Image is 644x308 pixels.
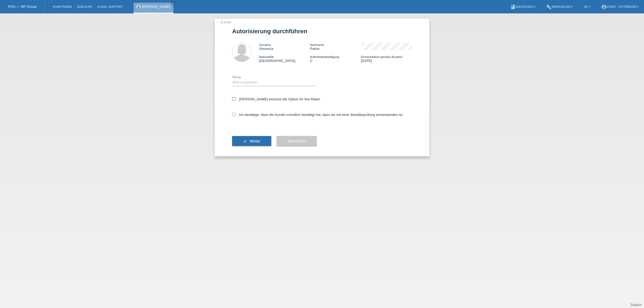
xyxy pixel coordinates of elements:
[259,43,310,51] div: Vincenza
[232,136,271,146] button: check Weiter
[50,5,74,8] a: Kund*innen
[361,55,412,63] div: [DATE]
[310,43,361,51] div: Pulice
[171,1,175,5] a: close
[232,28,412,35] h1: Autorisierung durchführen
[310,55,339,58] span: Aufenthaltsbewilligung
[172,2,174,5] i: close
[95,5,126,8] a: E-Mail Support
[543,5,576,8] a: buildWerkzeuge ▾
[243,139,247,143] i: check
[581,5,593,8] a: DE ▾
[8,5,36,9] a: POS — MF Group
[142,5,171,9] a: [PERSON_NAME]
[310,43,324,46] span: Nachname
[508,5,538,8] a: bookAnleitung ▾
[287,139,306,143] span: Abbrechen
[510,4,516,10] i: book
[232,113,403,117] label: Ich bestätige, dass die Kundin mündlich bestätigt hat, dass sie mit einer Bonitätsprüfung einvers...
[598,5,641,8] a: account_circlem-way - Oftringen ▾
[310,55,361,63] div: C
[74,5,95,8] a: Einkäufe
[259,55,310,63] div: [GEOGRAPHIC_DATA]
[546,4,551,10] i: build
[631,303,642,307] a: Support
[361,55,402,58] span: Einreisedatum gemäss Ausweis
[259,55,274,58] span: Nationalität
[259,43,271,46] span: Vorname
[216,20,231,24] a: ← Zurück
[601,4,606,10] i: account_circle
[250,139,261,143] span: Weiter
[232,97,320,101] label: [PERSON_NAME] wünscht die Option für fixe Raten
[277,136,317,146] button: Abbrechen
